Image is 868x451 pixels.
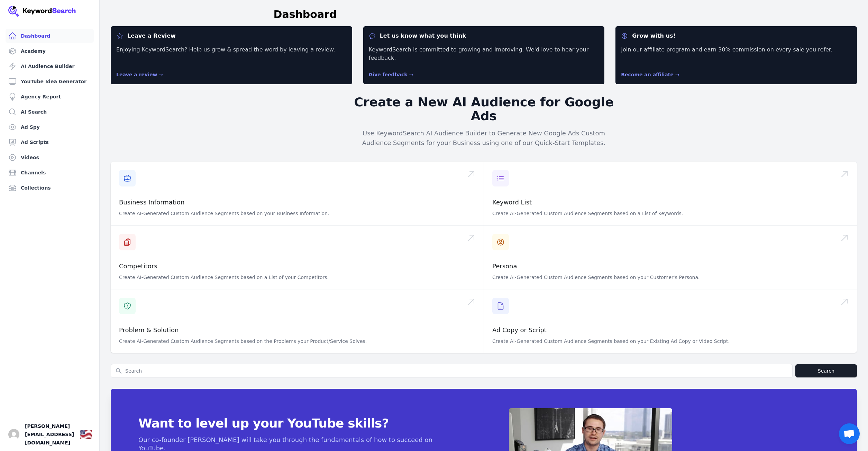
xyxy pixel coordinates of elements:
a: AI Search [6,105,94,119]
a: Problem & Solution [119,326,179,334]
p: Use KeywordSearch AI Audience Builder to Generate New Google Ads Custom Audience Segments for you... [351,128,617,148]
button: 🇺🇸 [80,428,92,441]
p: Join our affiliate program and earn 30% commission on every sale you refer. [621,46,851,62]
p: KeywordSearch is committed to growing and improving. We'd love to hear your feedback. [369,46,599,62]
p: Enjoying KeywordSearch? Help us grow & spread the word by leaving a review. [116,46,347,62]
a: Collections [6,181,94,195]
img: Your Company [8,6,76,17]
a: Give feedback [369,72,413,77]
a: AI Audience Builder [6,59,94,73]
a: YouTube Idea Generator [6,75,94,88]
div: 🇺🇸 [80,428,92,441]
span: Want to level up your YouTube skills? [138,416,454,430]
input: Search [111,364,792,377]
h1: Dashboard [274,8,337,21]
h2: Create a New AI Audience for Google Ads [351,95,617,123]
button: Search [795,364,857,377]
dt: Grow with us! [621,32,851,40]
a: Business Information [119,199,184,206]
button: Open user button [8,429,19,440]
span: → [409,72,413,77]
div: Open chat [839,423,860,444]
a: Videos [6,151,94,164]
a: Academy [6,44,94,58]
a: Keyword List [492,199,532,206]
span: [PERSON_NAME][EMAIL_ADDRESS][DOMAIN_NAME] [25,422,74,447]
a: Dashboard [6,29,94,43]
a: Channels [6,166,94,180]
span: → [159,72,163,77]
a: Leave a review [116,72,163,77]
a: Ad Scripts [6,135,94,149]
dt: Let us know what you think [369,32,599,40]
a: Ad Copy or Script [492,326,547,334]
dt: Leave a Review [116,32,347,40]
a: Ad Spy [6,120,94,134]
a: Competitors [119,262,157,270]
a: Agency Report [6,90,94,104]
a: Become an affiliate [621,72,679,77]
span: → [675,72,679,77]
a: Persona [492,262,517,270]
